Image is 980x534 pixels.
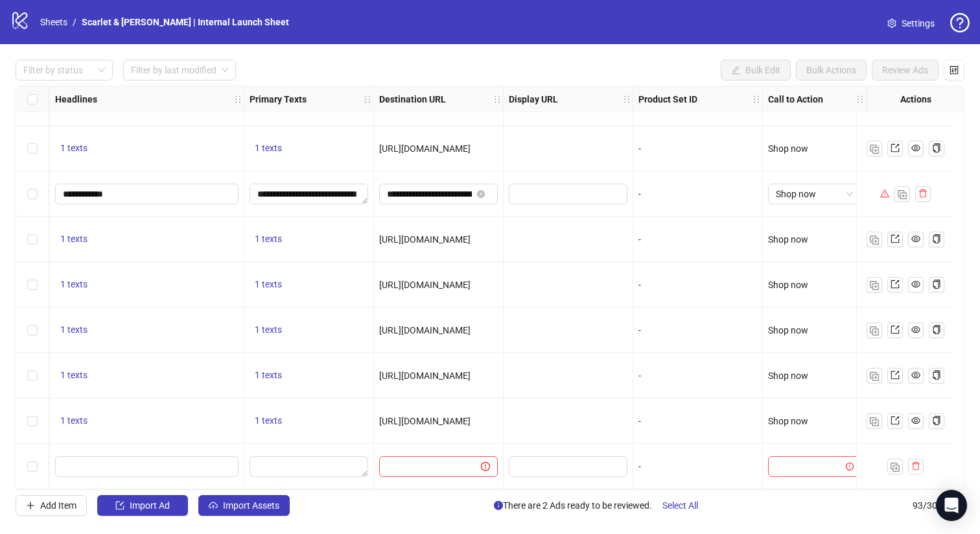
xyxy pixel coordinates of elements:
[379,143,471,154] span: [URL][DOMAIN_NAME]
[55,413,93,429] button: 1 texts
[255,279,282,289] span: 1 texts
[891,143,900,152] span: export
[638,141,757,156] div: -
[894,186,910,202] button: Duplicate
[60,324,87,335] span: 1 texts
[73,15,76,29] li: /
[16,217,49,262] div: Select row 88
[60,234,87,244] span: 1 texts
[16,444,49,489] div: Select row 93
[867,277,882,293] button: Duplicate
[638,232,757,247] div: -
[846,463,854,470] span: exclamation-circle
[631,95,640,104] span: holder
[198,495,290,516] button: Import Assets
[856,95,865,104] span: holder
[250,322,287,338] button: 1 texts
[867,413,882,429] button: Duplicate
[55,184,239,204] div: Edit values
[768,325,808,335] span: Shop now
[911,461,920,470] span: delete
[250,277,287,293] button: 1 texts
[911,325,920,334] span: eye
[97,495,188,516] button: Import Ad
[638,414,757,428] div: -
[16,126,49,171] div: Select row 86
[638,323,757,337] div: -
[55,368,93,383] button: 1 texts
[55,277,93,293] button: 1 texts
[79,15,292,29] a: Scarlet & [PERSON_NAME] | Internal Launch Sheet
[242,95,251,104] span: holder
[950,13,970,32] span: question-circle
[255,370,282,380] span: 1 texts
[887,19,896,28] span: setting
[776,184,853,204] span: Shop now
[759,86,762,112] div: Resize Product Set ID column
[944,60,964,80] button: Configure table settings
[863,86,866,112] div: Resize Call to Action column
[209,501,218,510] span: cloud-upload
[16,262,49,308] div: Select row 89
[250,184,368,204] div: Edit values
[880,189,889,198] span: warning
[867,322,882,338] button: Duplicate
[60,370,87,380] span: 1 texts
[130,500,170,511] span: Import Ad
[250,413,287,429] button: 1 texts
[16,171,49,217] div: Select row 87
[932,280,941,289] span: copy
[870,372,879,381] img: Duplicate
[502,95,511,104] span: holder
[768,370,808,381] span: Shop now
[911,234,920,243] span: eye
[638,459,757,474] div: -
[16,308,49,353] div: Select row 90
[652,495,708,516] button: Select All
[932,234,941,243] span: copy
[768,92,823,106] strong: Call to Action
[250,141,287,156] button: 1 texts
[870,326,879,335] img: Duplicate
[363,95,372,104] span: holder
[932,143,941,152] span: copy
[870,281,879,290] img: Duplicate
[911,416,920,425] span: eye
[250,456,368,477] div: Edit values
[768,143,808,154] span: Shop now
[872,60,939,80] button: Review Ads
[918,189,927,198] span: delete
[379,280,471,290] span: [URL][DOMAIN_NAME]
[721,60,791,80] button: Bulk Edit
[867,141,882,156] button: Duplicate
[638,187,757,201] div: -
[233,95,242,104] span: holder
[477,190,485,198] span: close-circle
[255,234,282,244] span: 1 texts
[223,500,279,511] span: Import Assets
[891,280,900,289] span: export
[891,370,900,380] span: export
[250,232,287,247] button: 1 texts
[867,368,882,383] button: Duplicate
[250,368,287,383] button: 1 texts
[877,13,945,34] a: Settings
[622,95,631,104] span: holder
[638,369,757,383] div: -
[60,279,87,289] span: 1 texts
[481,462,490,471] span: exclamation-circle
[887,459,903,474] button: Duplicate
[16,86,49,112] div: Select all rows
[891,234,900,243] span: export
[55,141,93,156] button: 1 texts
[932,370,941,380] span: copy
[16,495,87,516] button: Add Item
[500,86,503,112] div: Resize Destination URL column
[379,92,446,106] strong: Destination URL
[60,415,87,426] span: 1 texts
[902,16,935,30] span: Settings
[662,500,698,511] span: Select All
[911,280,920,289] span: eye
[379,325,471,335] span: [URL][DOMAIN_NAME]
[752,95,761,104] span: holder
